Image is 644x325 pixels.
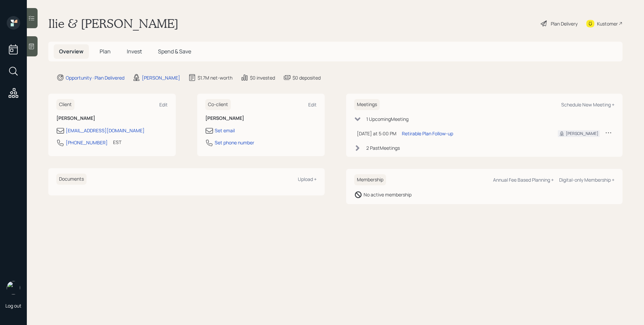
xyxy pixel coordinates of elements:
div: Opportunity · Plan Delivered [66,74,124,81]
span: Spend & Save [158,48,191,55]
div: [PERSON_NAME] [142,74,180,81]
span: Plan [100,48,111,55]
h6: Co-client [205,99,231,110]
span: Invest [127,48,142,55]
div: EST [113,139,121,146]
div: 1 Upcoming Meeting [366,115,409,123]
div: $0 invested [250,74,275,81]
span: Overview [59,48,84,55]
div: Set phone number [215,139,254,146]
h6: Meetings [354,99,380,110]
h6: Documents [56,174,87,185]
div: Set email [215,127,235,134]
h6: Membership [354,174,386,185]
div: Plan Delivery [551,20,578,27]
div: Upload + [298,176,317,182]
h6: [PERSON_NAME] [56,115,168,121]
div: No active membership [364,191,412,198]
div: [DATE] at 5:00 PM [357,130,396,137]
div: Kustomer [597,20,618,27]
h6: Client [56,99,74,110]
div: $0 deposited [292,74,321,81]
div: [PHONE_NUMBER] [66,139,108,146]
div: Edit [308,101,317,108]
div: Retirable Plan Follow-up [402,130,453,137]
div: Schedule New Meeting + [561,101,614,108]
div: [PERSON_NAME] [566,131,598,137]
h6: [PERSON_NAME] [205,115,317,121]
div: Digital-only Membership + [559,177,614,183]
h1: Ilie & [PERSON_NAME] [48,16,178,31]
img: james-distasi-headshot.png [7,281,20,294]
div: Log out [5,303,21,309]
div: [EMAIL_ADDRESS][DOMAIN_NAME] [66,127,145,134]
div: 2 Past Meeting s [366,144,400,151]
div: $1.7M net-worth [198,74,232,81]
div: Annual Fee Based Planning + [493,177,554,183]
div: Edit [159,101,168,108]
